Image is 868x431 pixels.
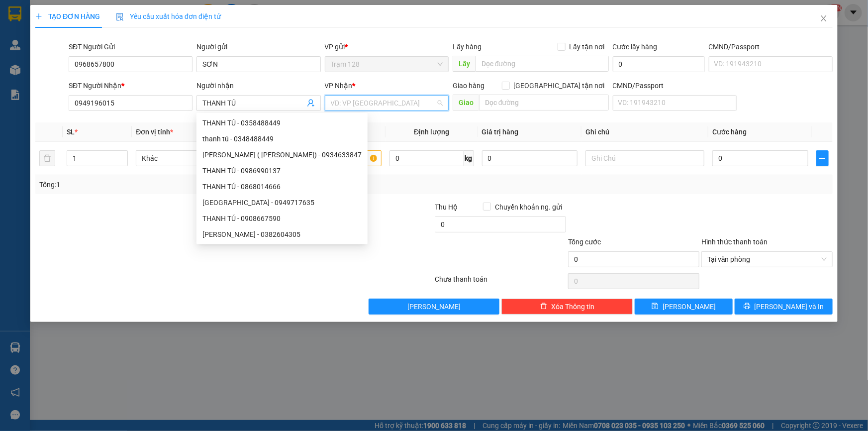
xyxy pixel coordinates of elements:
[820,14,828,22] span: close
[196,211,368,226] div: THANH TÚ - 0908667590
[196,131,368,147] div: thanh tú - 0348488449
[196,226,368,242] div: NGUYỄN THANH TÚ - 0382604305
[712,128,747,136] span: Cước hàng
[196,179,368,195] div: THANH TÚ - 0868014666
[701,238,768,246] label: Hình thức thanh toán
[202,197,362,208] div: [GEOGRAPHIC_DATA] - 0949717635
[35,12,100,20] span: TẠO ĐƠN HÀNG
[331,57,443,72] span: Trạm 128
[39,150,55,166] button: delete
[707,252,827,267] span: Tại văn phòng
[540,303,547,311] span: delete
[196,195,368,211] div: THANH TÚ - 0949717635
[196,80,320,91] div: Người nhận
[482,128,519,136] span: Giá trị hàng
[551,301,594,312] span: Xóa Thông tin
[202,117,362,128] div: THANH TÚ - 0358488449
[116,13,124,21] img: icon
[196,147,368,163] div: GIA DỤNG HUY LINH ( NGUYỄN HOÀNG THANH TÚ) - 0934633847
[635,299,733,315] button: save[PERSON_NAME]
[202,165,362,176] div: THANH TÚ - 0986990137
[491,202,566,213] span: Chuyển khoản ng. gửi
[453,82,484,90] span: Giao hàng
[136,128,173,136] span: Đơn vị tính
[755,301,824,312] span: [PERSON_NAME] và In
[652,303,659,311] span: save
[735,299,833,315] button: printer[PERSON_NAME] và In
[453,56,476,72] span: Lấy
[464,150,474,166] span: kg
[196,163,368,179] div: THANH TÚ - 0986990137
[453,43,482,51] span: Lấy hàng
[453,95,479,110] span: Giao
[585,150,704,166] input: Ghi Chú
[307,99,315,107] span: user-add
[568,238,601,246] span: Tổng cước
[817,154,828,162] span: plus
[613,43,658,51] label: Cước lấy hàng
[816,150,829,166] button: plus
[482,150,578,166] input: 0
[407,301,461,312] span: [PERSON_NAME]
[69,41,193,52] div: SĐT Người Gửi
[510,80,609,91] span: [GEOGRAPHIC_DATA] tận nơi
[663,301,716,312] span: [PERSON_NAME]
[35,13,42,20] span: plus
[479,95,609,110] input: Dọc đường
[202,213,362,224] div: THANH TÚ - 0908667590
[202,181,362,192] div: THANH TÚ - 0868014666
[142,151,249,166] span: Khác
[196,41,320,52] div: Người gửi
[202,229,362,240] div: [PERSON_NAME] - 0382604305
[325,82,353,90] span: VP Nhận
[476,56,609,72] input: Dọc đường
[709,41,833,52] div: CMND/Passport
[613,80,737,91] div: CMND/Passport
[613,56,705,72] input: Cước lấy hàng
[566,41,609,52] span: Lấy tận nơi
[744,303,751,311] span: printer
[67,128,75,136] span: SL
[39,179,335,190] div: Tổng: 1
[202,149,362,160] div: [PERSON_NAME] ( [PERSON_NAME]) - 0934633847
[501,299,633,315] button: deleteXóa Thông tin
[69,80,193,91] div: SĐT Người Nhận
[202,133,362,144] div: thanh tú - 0348488449
[325,41,449,52] div: VP gửi
[196,115,368,131] div: THANH TÚ - 0358488449
[369,299,500,315] button: [PERSON_NAME]
[581,122,708,142] th: Ghi chú
[434,274,568,291] div: Chưa thanh toán
[810,5,838,33] button: Close
[116,12,221,20] span: Yêu cầu xuất hóa đơn điện tử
